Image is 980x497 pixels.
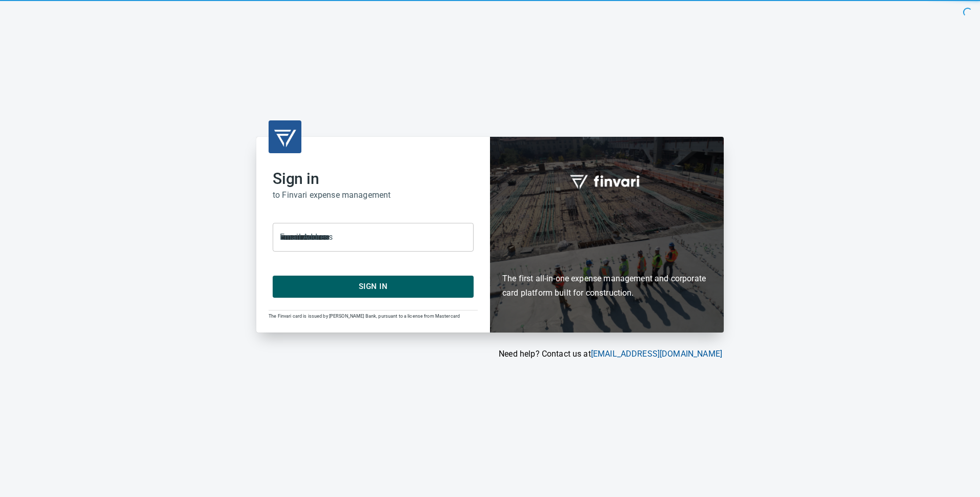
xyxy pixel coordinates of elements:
span: Sign In [284,280,462,293]
button: Sign In [273,276,474,297]
h6: The first all-in-one expense management and corporate card platform built for construction. [502,212,711,300]
h2: Sign in [273,170,474,188]
img: fullword_logo_white.png [568,169,645,193]
span: The Finvari card is issued by [PERSON_NAME] Bank, pursuant to a license from Mastercard [269,314,460,319]
div: Finvari [490,137,724,332]
img: transparent_logo.png [273,125,297,149]
a: [EMAIL_ADDRESS][DOMAIN_NAME] [591,349,722,359]
h6: to Finvari expense management [273,188,474,202]
p: Need help? Contact us at [256,348,722,360]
